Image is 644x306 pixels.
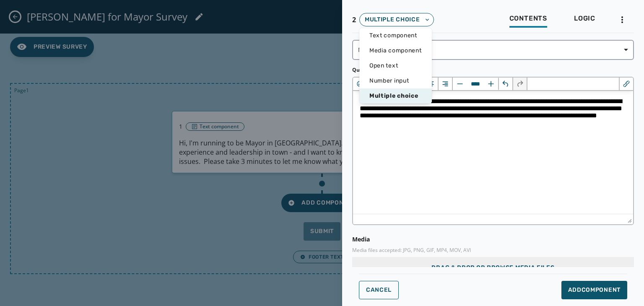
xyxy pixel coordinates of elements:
[7,7,273,28] body: Rich Text Area
[365,16,420,24] span: Multiple choice
[369,77,422,85] span: Number input
[369,92,422,100] span: Multiple choice
[7,7,273,14] body: Rich Text Area
[369,31,422,40] span: Text component
[369,47,422,55] span: Media component
[369,62,422,70] span: Open text
[359,13,434,26] button: Multiple choice
[359,28,432,104] div: Multiple choice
